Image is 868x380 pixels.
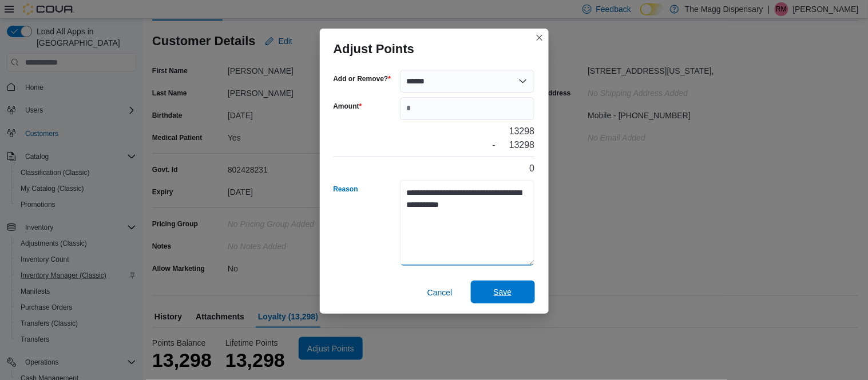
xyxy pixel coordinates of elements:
[427,287,453,298] span: Cancel
[509,138,535,152] div: 13298
[334,102,362,111] label: Amount
[334,74,391,83] label: Add or Remove?
[334,42,415,56] h3: Adjust Points
[334,185,358,194] label: Reason
[533,31,546,45] button: Closes this modal window
[530,162,535,175] div: 0
[494,286,512,298] span: Save
[471,281,535,303] button: Save
[509,125,535,138] div: 13298
[493,138,496,152] div: -
[423,281,457,304] button: Cancel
